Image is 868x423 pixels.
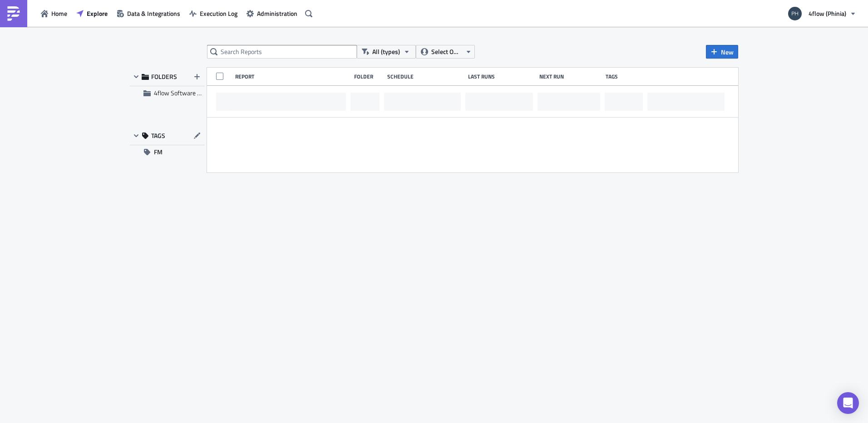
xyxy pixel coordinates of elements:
[809,9,846,18] span: 4flow (Phinia)
[837,392,859,414] div: Open Intercom Messenger
[606,73,644,80] div: Tags
[127,9,180,18] span: Data & Integrations
[130,145,205,159] button: FM
[154,145,163,159] span: FM
[151,132,165,140] span: TAGS
[354,73,383,80] div: Folder
[72,6,112,20] button: Explore
[387,73,464,80] div: Schedule
[372,47,400,57] span: All (types)
[431,47,462,57] span: Select Owner
[468,73,535,80] div: Last Runs
[783,4,861,24] button: 4flow (Phinia)
[235,73,350,80] div: Report
[6,6,21,21] img: PushMetrics
[357,45,416,59] button: All (types)
[154,88,210,98] span: 4flow Software KAM
[706,45,738,59] button: New
[257,9,297,18] span: Administration
[242,6,302,20] button: Administration
[185,6,242,20] button: Execution Log
[787,6,803,21] img: Avatar
[87,9,108,18] span: Explore
[200,9,237,18] span: Execution Log
[539,73,602,80] div: Next Run
[151,73,177,81] span: FOLDERS
[721,47,734,57] span: New
[112,6,185,20] button: Data & Integrations
[416,45,475,59] button: Select Owner
[51,9,67,18] span: Home
[207,45,357,59] input: Search Reports
[36,6,72,20] button: Home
